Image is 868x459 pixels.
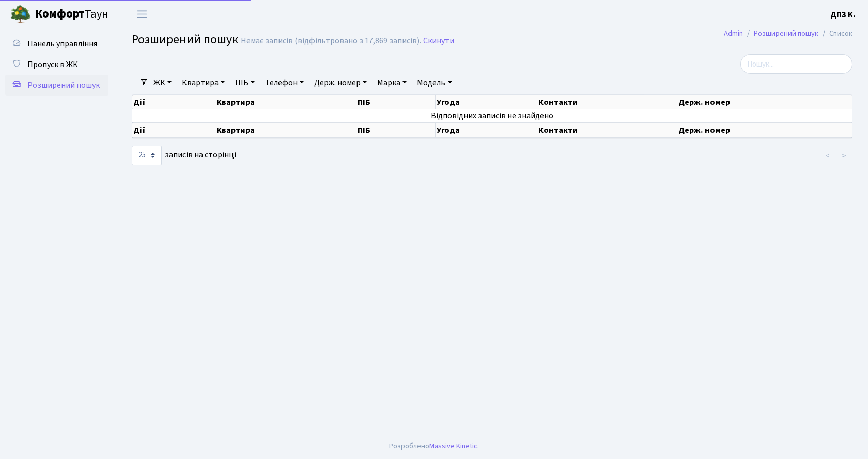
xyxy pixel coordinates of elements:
th: Квартира [215,122,357,138]
a: ДП3 К. [830,8,856,21]
a: Admin [724,28,743,39]
th: ПІБ [357,95,436,109]
span: Розширений пошук [27,80,100,91]
th: Дії [132,122,215,138]
label: записів на сторінці [132,146,236,165]
th: Квартира [215,95,357,109]
a: Скинути [423,36,454,46]
th: Контакти [537,122,677,138]
nav: breadcrumb [708,23,868,44]
select: записів на сторінці [132,146,162,165]
span: Таун [35,6,109,23]
a: Розширений пошук [5,75,109,96]
span: Розширений пошук [132,30,238,49]
a: Телефон [261,74,308,91]
input: Пошук... [740,54,853,74]
img: logo.png [10,4,31,25]
th: Контакти [537,95,677,109]
div: Розроблено . [389,440,479,452]
th: Держ. номер [677,122,853,138]
th: Угода [436,122,537,138]
span: Панель управління [27,38,97,50]
a: Марка [373,74,411,91]
a: Квартира [178,74,229,91]
a: Пропуск в ЖК [5,54,109,75]
a: Держ. номер [310,74,371,91]
a: ЖК [149,74,176,91]
a: Massive Kinetic [429,440,477,451]
div: Немає записів (відфільтровано з 17,869 записів). [241,36,421,46]
th: ПІБ [357,122,436,138]
td: Відповідних записів не знайдено [132,109,853,122]
a: Панель управління [5,34,109,54]
th: Держ. номер [677,95,853,109]
b: ДП3 К. [830,9,856,20]
a: Модель [413,74,456,91]
a: ПІБ [231,74,259,91]
li: Список [818,28,853,39]
button: Переключити навігацію [129,6,155,23]
span: Пропуск в ЖК [27,59,78,70]
b: Комфорт [35,6,85,22]
th: Угода [436,95,537,109]
a: Розширений пошук [754,28,818,39]
th: Дії [132,95,215,109]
